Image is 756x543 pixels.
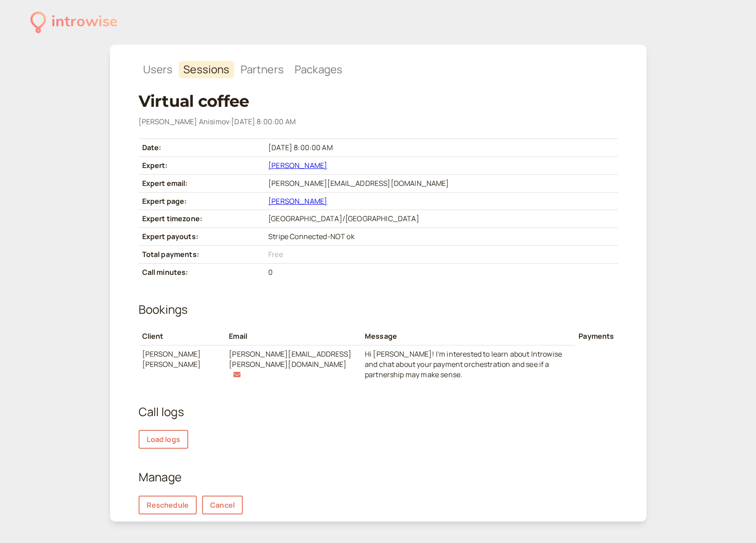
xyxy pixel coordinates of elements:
[225,328,361,345] th: Email
[290,61,347,78] a: Packages
[147,434,180,444] span: Load logs
[139,345,226,383] td: [PERSON_NAME] [PERSON_NAME]
[139,228,265,246] th: Expert payouts:
[139,210,265,228] th: Expert timezone:
[225,345,361,383] td: [PERSON_NAME][EMAIL_ADDRESS][PERSON_NAME][DOMAIN_NAME]
[139,92,618,111] h1: Virtual coffee
[232,370,241,379] button: Re-send confirmation
[268,160,327,170] a: [PERSON_NAME]
[265,139,617,156] td: [DATE] 8:00:00 AM
[139,430,188,449] button: Load logs
[268,196,327,206] a: [PERSON_NAME]
[265,174,617,192] td: [PERSON_NAME][EMAIL_ADDRESS][DOMAIN_NAME]
[268,249,283,259] span: Free
[139,116,618,128] div: [PERSON_NAME] Anisimov
[231,117,296,126] time: [DATE] 8:00:00 AM
[139,301,618,319] h2: Bookings
[51,10,118,34] div: introwise
[139,156,265,174] th: Expert:
[236,61,288,78] a: Partners
[139,403,618,421] h2: Call logs
[265,263,617,281] td: 0
[229,117,231,126] span: ·
[139,192,265,210] th: Expert page:
[139,496,197,514] a: Reschedule
[139,139,265,156] th: Date:
[202,496,243,514] a: Cancel
[575,328,617,345] th: Payments
[179,61,234,78] a: Sessions
[361,345,575,383] td: Hi [PERSON_NAME]! I'm interested to learn about Introwise and chat about your payment orchestrati...
[30,10,118,34] a: introwise
[139,246,265,264] th: Total payments:
[139,263,265,281] th: Call minutes:
[139,174,265,192] th: Expert email:
[361,328,575,345] th: Message
[139,328,226,345] th: Client
[139,61,177,78] a: Users
[265,228,617,246] td: Stripe Connected - NOT ok
[139,468,618,486] h2: Manage
[265,210,617,228] td: [GEOGRAPHIC_DATA]/[GEOGRAPHIC_DATA]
